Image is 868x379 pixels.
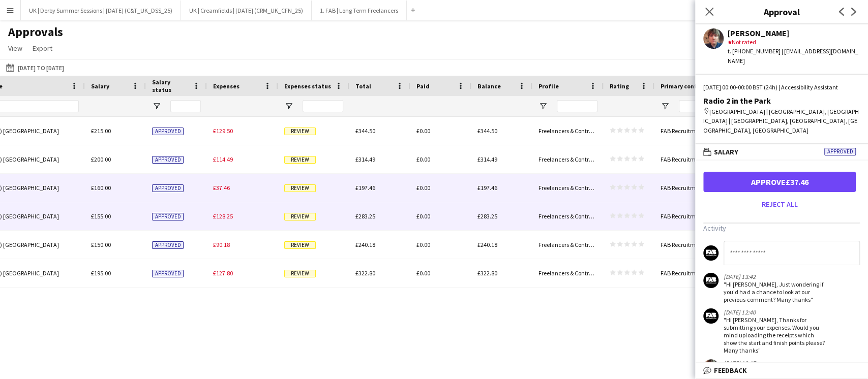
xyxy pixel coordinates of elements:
span: £314.49 [477,155,497,163]
button: Open Filter Menu [284,102,293,111]
h3: Activity [703,224,860,233]
span: Review [284,241,316,249]
span: View [8,44,22,53]
span: £197.46 [477,184,497,192]
span: £160.00 [91,184,111,192]
button: UK | Derby Summer Sessions | [DATE] (C&T_UK_DSS_25) [21,1,181,20]
span: £283.25 [355,212,375,220]
mat-expansion-panel-header: Feedback [695,363,868,378]
a: Export [28,42,56,55]
span: Primary contact [661,82,707,90]
span: Freelancers & Contractors [538,269,605,277]
span: Freelancers & Contractors [538,184,605,192]
span: Freelancers & Contractors [538,127,605,135]
span: Total [355,82,371,90]
span: Approved [152,128,184,135]
div: Not rated [728,38,860,47]
span: £0.00 [416,212,430,220]
button: 1. FAB | Long Term Freelancers [312,1,407,20]
h3: Approval [695,5,868,18]
app-user-avatar: Jacob Westwood [703,359,719,374]
span: £0.00 [416,184,430,192]
span: £322.80 [477,269,497,277]
div: [DATE] 13:42 [724,273,828,280]
span: £155.00 [91,212,111,220]
app-user-avatar: FAB Finance [703,308,719,324]
span: Approved [824,148,856,155]
input: Expenses status Filter Input [303,100,343,112]
span: £240.18 [477,241,497,248]
span: Export [33,44,52,53]
span: £195.00 [91,269,111,277]
span: Approved [152,270,184,277]
span: Freelancers & Contractors [538,155,605,163]
span: £0.00 [416,241,430,248]
span: £197.46 [355,184,375,192]
span: £200.00 [91,155,111,163]
button: Reject all [703,196,856,212]
span: Profile [538,82,559,90]
span: Freelancers & Contractors [538,212,605,220]
span: Expenses status [284,82,331,90]
div: [DATE] 12:17 [724,359,825,367]
span: £128.25 [213,212,233,220]
button: Approve£37.46 [703,172,856,192]
span: £150.00 [91,241,111,248]
span: £283.25 [477,212,497,220]
span: Rating [610,82,629,90]
input: Profile Filter Input [557,100,597,112]
div: "Hi [PERSON_NAME], Just wondering if you'd had a chance to look at our previous comment? Many tha... [724,280,828,303]
button: UK | Creamfields | [DATE] (CRM_UK_CFN_25) [181,1,312,20]
button: [DATE] to [DATE] [4,61,66,74]
div: [DATE] 12:40 [724,308,828,316]
button: Open Filter Menu [152,102,161,111]
span: £37.46 [213,184,230,192]
span: £215.00 [91,127,111,135]
span: Review [284,213,316,220]
span: Salary status [152,78,189,93]
span: £0.00 [416,269,430,277]
span: £114.49 [213,155,233,163]
div: FAB Recruitment [654,231,726,259]
span: Balance [477,82,501,90]
span: Approved [152,213,184,220]
div: FAB Recruitment [654,259,726,287]
span: Paid [416,82,430,90]
div: [DATE] 00:00-00:00 BST (24h) | Accessibility Assistant [703,83,860,92]
span: Feedback [714,366,747,375]
span: £322.80 [355,269,375,277]
span: £127.80 [213,269,233,277]
div: FAB Recruitment [654,202,726,230]
span: Salary [714,147,738,156]
button: Open Filter Menu [661,102,670,111]
a: View [4,42,26,55]
span: Expenses [213,82,240,90]
span: £314.49 [355,155,375,163]
div: FAB Recruitment [654,117,726,145]
span: Salary [91,82,109,90]
div: "Hi [PERSON_NAME], Thanks for submitting your expenses. Would you mind uploading the receipts whi... [724,316,828,354]
span: Review [284,128,316,135]
div: t. [PHONE_NUMBER] | [EMAIL_ADDRESS][DOMAIN_NAME] [728,47,860,65]
span: £0.00 [416,127,430,135]
div: [PERSON_NAME] [728,28,860,38]
span: Approved [152,156,184,164]
app-user-avatar: FAB Finance [703,273,719,288]
span: Review [284,156,316,164]
span: Review [284,270,316,277]
span: £129.50 [213,127,233,135]
span: Approved [152,241,184,249]
span: £344.50 [355,127,375,135]
span: Freelancers & Contractors [538,241,605,248]
div: FAB Recruitment [654,145,726,173]
span: Review [284,184,316,192]
input: Salary status Filter Input [170,100,201,112]
button: Open Filter Menu [538,102,548,111]
div: FAB Recruitment [654,174,726,202]
span: £240.18 [355,241,375,248]
div: [GEOGRAPHIC_DATA] | [GEOGRAPHIC_DATA], [GEOGRAPHIC_DATA] | [GEOGRAPHIC_DATA], [GEOGRAPHIC_DATA], ... [703,107,860,135]
span: £344.50 [477,127,497,135]
span: £0.00 [416,155,430,163]
mat-expansion-panel-header: SalaryApproved [695,144,868,160]
span: £90.18 [213,241,230,248]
